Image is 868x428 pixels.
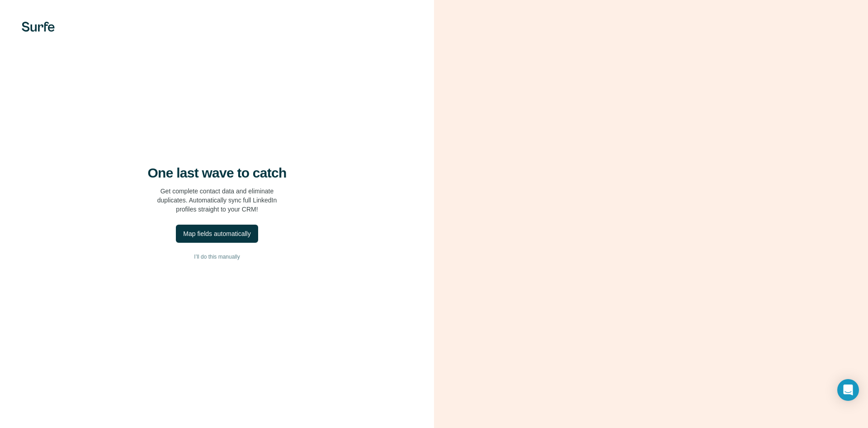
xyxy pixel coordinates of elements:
[194,253,240,261] span: I’ll do this manually
[157,187,277,214] p: Get complete contact data and eliminate duplicates. Automatically sync full LinkedIn profiles str...
[22,22,55,32] img: Surfe's logo
[837,379,859,401] div: Open Intercom Messenger
[183,229,250,238] div: Map fields automatically
[148,165,287,181] h4: One last wave to catch
[18,250,416,264] button: I’ll do this manually
[176,225,258,243] button: Map fields automatically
